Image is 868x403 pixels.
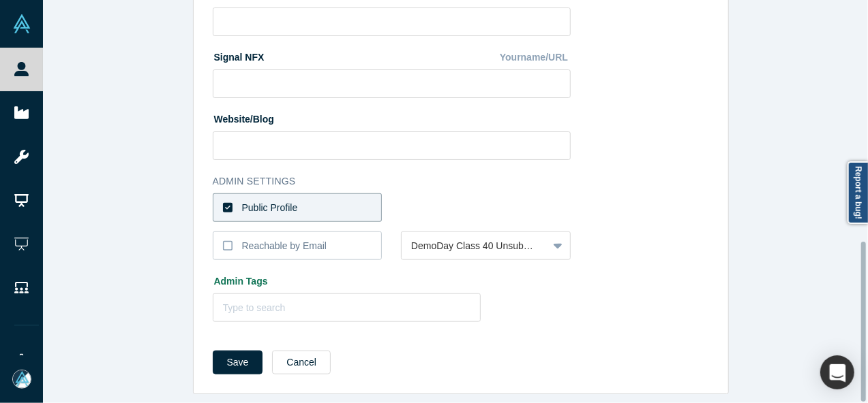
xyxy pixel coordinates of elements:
img: Alchemist Vault Logo [12,14,31,33]
div: Reachable by Email [242,239,327,253]
h3: Admin Settings [213,174,571,189]
label: Signal NFX [213,46,265,65]
img: Mia Scott's Account [12,370,31,389]
div: Yourname/URL [500,46,571,69]
label: Website/Blog [213,108,274,127]
button: Save [213,351,263,374]
a: Report a bug! [848,161,868,224]
div: Public Profile [242,201,298,215]
button: Cancel [272,351,331,374]
label: Admin Tags [213,270,571,289]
